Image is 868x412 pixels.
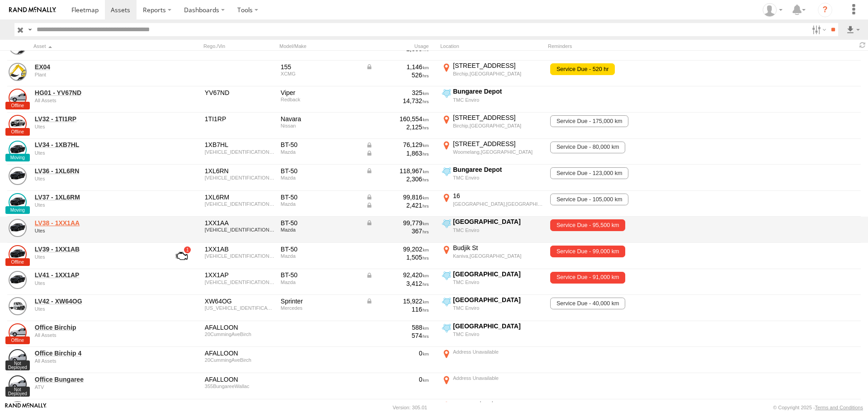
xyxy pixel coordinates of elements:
a: EX04 [35,63,159,71]
div: MP2TFS40JPT300202 [205,175,274,180]
div: 355BungareeWallac [205,384,274,389]
div: MP2TFS40JPT305170 [205,227,274,232]
div: BT-50 [281,219,359,227]
div: 20CummingAveBirch [205,357,274,363]
a: View Asset Details [9,375,27,393]
div: [GEOGRAPHIC_DATA] [453,218,543,226]
a: View Asset Details [9,63,27,81]
a: View Asset Details [9,167,27,185]
div: Usage [364,43,437,49]
div: Mazda [281,227,359,232]
div: undefined [35,384,159,390]
label: Click to View Current Location [440,166,544,190]
a: HG01 - YV67ND [35,89,159,97]
div: undefined [35,306,159,312]
div: undefined [35,254,159,260]
div: Viper [281,89,359,97]
label: Click to View Current Location [440,348,544,372]
div: © Copyright 2025 - [773,405,863,410]
span: Service Due - 80,000 km [550,142,625,153]
div: Woomelang,[GEOGRAPHIC_DATA] [453,149,543,155]
a: PM08 - XW43NR [35,401,159,409]
div: 2,125 [366,123,429,131]
a: LV37 - 1XL6RM [35,193,159,201]
a: LV42 - XW64OG [35,297,159,305]
div: Data from Vehicle CANbus [366,297,429,305]
a: LV39 - 1XX1AB [35,245,159,253]
div: AFALLOON [205,375,274,384]
label: Click to View Current Location [440,296,544,320]
div: Data from Vehicle CANbus [366,141,429,149]
span: Service Due - 91,000 km [550,272,625,284]
div: Bungaree Depot [453,87,543,95]
label: Click to View Current Location [440,322,544,346]
span: Service Due - 99,000 km [550,246,625,257]
span: Service Due - 123,000 km [550,167,628,179]
div: Mercedes [281,305,359,311]
div: undefined [35,228,159,233]
a: LV38 - 1XX1AA [35,219,159,227]
a: Office Birchip [35,323,159,331]
label: Search Filter Options [808,23,828,36]
div: 367 [366,227,429,235]
div: Rego./Vin [203,43,276,49]
i: ? [818,3,832,17]
div: AFALLOON [205,349,274,357]
div: undefined [35,150,159,156]
a: Office Birchip 4 [35,349,159,357]
a: View Asset Details [9,297,27,315]
div: BT-50 [281,193,359,201]
a: LV36 - 1XL6RN [35,167,159,175]
div: 574 [366,331,429,340]
div: [GEOGRAPHIC_DATA] [453,322,543,330]
div: 1XB7HL [205,141,274,149]
label: Click to View Current Location [440,87,544,112]
a: View Asset Details [9,89,27,107]
div: YV67ND [205,89,274,97]
div: Data from Vehicle CANbus [366,201,429,209]
div: 588 [366,323,429,331]
div: Budjik St [453,244,543,252]
div: Location [440,43,544,49]
img: rand-logo.svg [9,7,56,13]
div: Bungaree Depot [453,166,543,174]
div: undefined [35,98,159,103]
a: View Asset Details [9,323,27,341]
div: Data from Vehicle CANbus [366,167,429,175]
div: 620R [281,401,359,409]
div: 1XX1AP [205,271,274,279]
label: Search Query [26,23,33,36]
div: Version: 305.01 [393,405,427,410]
div: 1XL6RM [205,193,274,201]
div: 0 [366,349,429,357]
div: XCMG [281,71,359,76]
a: LV32 - 1TI1RP [35,115,159,123]
div: Model/Make [279,43,361,49]
div: [STREET_ADDRESS] [453,62,543,70]
div: MP2TFS40JPT300023 [205,149,274,155]
a: View Asset Details [9,193,27,211]
div: [GEOGRAPHIC_DATA],[GEOGRAPHIC_DATA] [453,201,543,207]
div: Sprinter [281,297,359,305]
div: MP2TFS40JPT300828 [205,201,274,207]
a: View Asset Details [9,115,27,133]
div: 1TI1RP [205,115,274,123]
label: Click to View Current Location [440,218,544,242]
div: TMC Enviro [453,331,543,337]
label: Click to View Current Location [440,270,544,294]
a: View Asset Details [9,219,27,237]
div: 0 [366,375,429,384]
div: 16 [453,192,543,200]
div: [STREET_ADDRESS] [453,114,543,122]
div: 1XL6RN [205,167,274,175]
div: 1XX1AA [205,219,274,227]
div: undefined [35,202,159,208]
div: TMC Enviro [453,227,543,233]
span: Refresh [857,41,868,49]
div: Click to Sort [33,43,160,49]
div: Data from Vehicle CANbus [366,149,429,157]
div: undefined [35,280,159,286]
div: 1,505 [366,253,429,261]
div: Mazda [281,175,359,180]
div: Mazda [281,279,359,285]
